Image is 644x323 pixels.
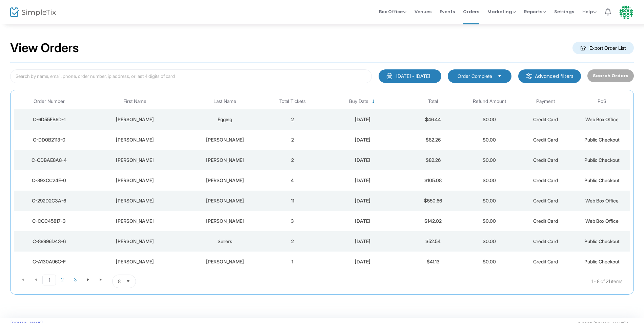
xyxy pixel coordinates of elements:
[86,116,184,123] div: Jenny
[461,109,518,130] td: $0.00
[461,93,518,109] th: Refund Amount
[214,99,236,104] span: Last Name
[16,136,83,143] div: C-DD0B2113-0
[123,275,133,288] button: Select
[264,252,321,272] td: 1
[264,93,321,109] th: Total Tickets
[264,109,321,130] td: 2
[86,177,184,184] div: DeAnn
[533,238,558,244] span: Credit Card
[584,137,620,143] span: Public Checkout
[34,99,65,104] span: Order Number
[386,73,393,80] img: monthly
[461,211,518,231] td: $0.00
[533,116,558,122] span: Credit Card
[85,277,91,282] span: Go to the next page
[533,177,558,183] span: Credit Card
[584,157,620,163] span: Public Checkout
[322,218,403,224] div: 7/29/2025
[461,231,518,252] td: $0.00
[264,170,321,191] td: 4
[16,157,83,164] div: C-CDBAE8A8-4
[95,275,107,285] span: Go to the last page
[379,8,406,15] span: Box Office
[533,157,558,163] span: Credit Card
[187,197,262,204] div: McGowan
[585,198,619,203] span: Web Box Office
[461,150,518,170] td: $0.00
[461,130,518,150] td: $0.00
[461,252,518,272] td: $0.00
[554,3,574,20] span: Settings
[440,3,455,20] span: Events
[86,197,184,204] div: Brian
[42,275,56,285] span: Page 1
[264,191,321,211] td: 11
[14,93,630,272] div: Data table
[463,3,479,20] span: Orders
[16,116,83,123] div: C-6D55FB6D-1
[322,177,403,184] div: 7/31/2025
[86,136,184,143] div: Marcie
[536,99,555,104] span: Payment
[533,259,558,264] span: Credit Card
[187,218,262,224] div: Abbott
[461,170,518,191] td: $0.00
[98,277,104,282] span: Go to the last page
[524,8,546,15] span: Reports
[16,258,83,265] div: C-A130A96C-F
[533,137,558,143] span: Credit Card
[86,258,184,265] div: Tammy
[16,177,83,184] div: C-893CC24E-0
[322,136,403,143] div: 8/8/2025
[584,238,620,244] span: Public Checkout
[396,73,430,80] div: [DATE] - [DATE]
[405,231,461,252] td: $52.54
[526,73,532,80] img: filter
[322,116,403,123] div: 8/11/2025
[187,116,262,123] div: Egging
[598,99,606,104] span: PoS
[86,218,184,224] div: Cathy
[582,8,597,15] span: Help
[405,211,461,231] td: $142.02
[187,258,262,265] div: Coleman
[264,231,321,252] td: 2
[56,275,69,285] span: Page 2
[487,8,516,15] span: Marketing
[322,197,403,204] div: 7/30/2025
[16,218,83,224] div: C-CCC45817-3
[86,157,184,164] div: Holly
[203,275,623,288] kendo-pager-info: 1 - 8 of 21 items
[405,170,461,191] td: $105.08
[415,3,431,20] span: Venues
[16,238,83,245] div: C-88996D43-6
[264,130,321,150] td: 2
[518,69,581,83] m-button: Advanced filters
[458,73,492,80] span: Order Complete
[405,130,461,150] td: $82.26
[10,41,79,56] h2: View Orders
[187,177,262,184] div: Baker
[264,150,321,170] td: 2
[16,197,83,204] div: C-292D2C3A-6
[533,198,558,203] span: Credit Card
[187,238,262,245] div: Sellers
[86,238,184,245] div: Casey
[118,278,121,285] span: 8
[405,93,461,109] th: Total
[405,252,461,272] td: $41.13
[533,218,558,224] span: Credit Card
[69,275,82,285] span: Page 3
[585,218,619,224] span: Web Box Office
[349,99,368,104] span: Buy Date
[187,136,262,143] div: Fross
[123,99,146,104] span: First Name
[322,238,403,245] div: 7/28/2025
[264,211,321,231] td: 3
[82,275,95,285] span: Go to the next page
[187,157,262,164] div: Howell
[461,191,518,211] td: $0.00
[584,259,620,264] span: Public Checkout
[405,191,461,211] td: $550.66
